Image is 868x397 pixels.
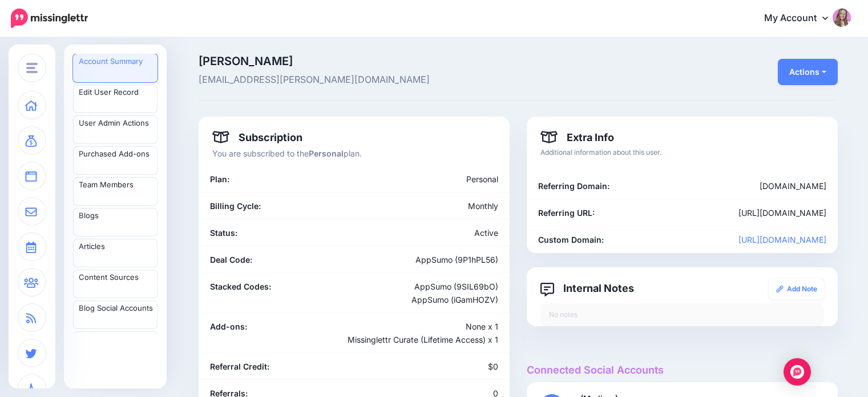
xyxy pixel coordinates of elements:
[73,85,158,113] a: Edit User Record
[73,146,158,175] a: Purchased Add-ons
[210,362,269,371] b: Referral Credit:
[538,208,595,218] b: Referring URL:
[73,115,158,144] a: User Admin Actions
[73,208,158,236] a: Blogs
[210,201,261,211] b: Billing Cycle:
[784,358,811,386] div: Open Intercom Messenger
[73,331,158,360] a: Blog Branding Templates
[538,181,609,191] b: Referring Domain:
[354,280,507,306] div: AppSumo (9SIL69bO) AppSumo (iGamHOZV)
[354,199,507,212] div: Monthly
[738,235,826,244] a: [URL][DOMAIN_NAME]
[73,54,158,82] a: Account Summary
[778,59,838,85] button: Actions
[212,147,496,160] p: You are subscribed to the plan.
[354,253,507,266] div: AppSumo (9P1hPL56)
[540,303,824,326] div: No notes
[73,270,158,298] a: Content Sources
[540,130,614,144] h4: Extra Info
[210,322,247,331] b: Add-ons:
[303,320,507,346] div: None x 1 Missinglettr Curate (Lifetime Access) x 1
[631,179,835,193] div: [DOMAIN_NAME]
[538,235,604,244] b: Custom Domain:
[73,177,158,206] a: Team Members
[210,282,271,291] b: Stacked Codes:
[212,130,302,144] h4: Subscription
[309,149,344,158] b: Personal
[303,173,507,186] div: Personal
[199,55,619,67] span: [PERSON_NAME]
[354,360,507,373] div: $0
[527,364,838,376] h4: Connected Social Accounts
[73,300,158,329] a: Blog Social Accounts
[73,239,158,267] a: Articles
[11,9,88,28] img: Missinglettr
[26,63,38,73] img: menu.png
[210,228,237,238] b: Status:
[540,281,634,295] h4: Internal Notes
[210,174,229,184] b: Plan:
[210,255,252,264] b: Deal Code:
[769,279,824,299] a: Add Note
[540,147,824,158] p: Additional information about this user.
[753,5,851,33] a: My Account
[199,73,619,87] span: [EMAIL_ADDRESS][PERSON_NAME][DOMAIN_NAME]
[631,206,835,219] div: [URL][DOMAIN_NAME]
[354,226,507,239] div: Active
